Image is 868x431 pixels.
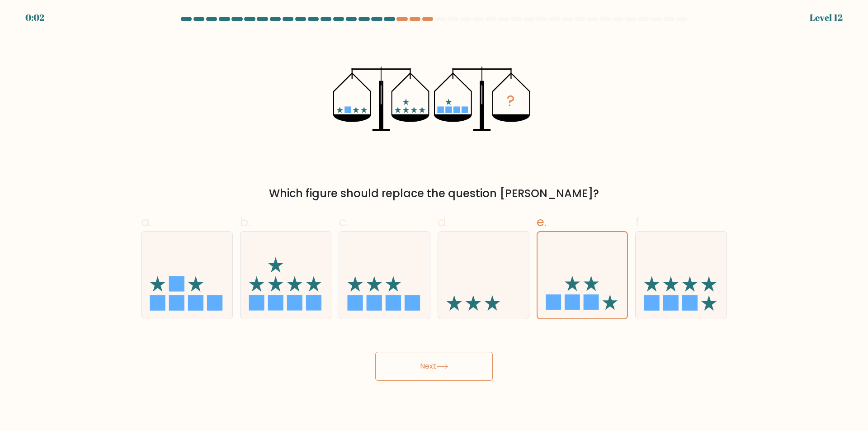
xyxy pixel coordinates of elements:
[240,213,251,231] span: b.
[635,213,642,231] span: f.
[339,213,349,231] span: c.
[507,91,515,112] tspan: ?
[375,352,493,381] button: Next
[438,213,448,231] span: d.
[146,185,722,202] div: Which figure should replace the question [PERSON_NAME]?
[810,11,843,24] div: Level 12
[25,11,44,24] div: 0:02
[141,213,152,231] span: a.
[537,213,547,231] span: e.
